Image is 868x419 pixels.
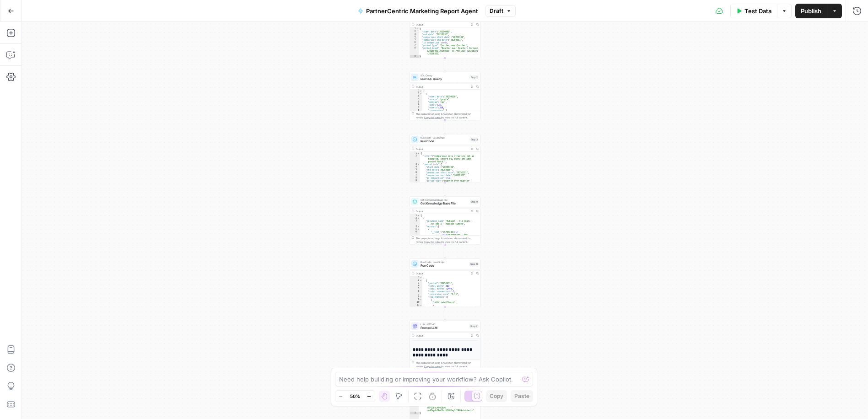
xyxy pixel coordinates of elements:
div: Step 4 [469,324,479,328]
span: Toggle code folding, rows 2 through 45 [420,279,422,282]
div: This output is too large & has been abbreviated for review. to view the full content. [416,236,479,244]
span: Toggle code folding, rows 1 through 4006 [420,276,422,279]
div: Output{ "start_date":"20250401", "end_date":"20250630", "comparison_start_date":"20250101", "comp... [410,10,480,58]
div: 4 [410,36,419,38]
div: 4 [410,285,423,287]
div: 9 [410,179,420,182]
g: Edge from step_2 to step_3 [444,120,446,134]
div: This output is too large & has been abbreviated for review. to view the full content. [416,112,479,119]
span: Run Code · JavaScript [421,260,468,264]
div: 4 [410,98,423,101]
div: 1 [410,90,423,92]
div: Get Knowledge Base FileGet Knowledge Base FileStep 9TestOutput[ { "document_name":"HubSpot - All ... [410,196,480,245]
div: Output [416,85,468,89]
div: 11 [410,304,423,306]
span: LLM · GPT-4.1 [421,322,468,326]
div: 1 [410,27,419,30]
div: 3 [410,33,419,36]
div: 2 [410,279,423,282]
div: 2 [410,155,420,163]
div: 7 [410,293,423,295]
div: 2 [410,217,420,220]
div: 7 [410,174,420,177]
span: Toggle code folding, rows 8 through 44 [420,295,422,298]
div: SQL QueryRun SQL QueryStep 2Output[ { "event_date":"20250630", "source":"google", "medium":"cpc",... [410,72,480,120]
div: 1 [410,276,423,279]
div: 2 [410,30,419,33]
span: Toggle code folding, rows 2 through 9 [417,217,420,220]
button: Paste [511,390,533,402]
div: 3 [410,282,423,285]
div: 2 [410,403,419,412]
div: 9 [410,55,419,58]
div: Output [416,272,468,275]
div: 8 [410,47,419,55]
span: Copy the output [424,116,442,119]
div: 1 [410,152,420,155]
span: Paste [514,392,529,400]
span: Copy the output [424,241,442,243]
div: 2 [410,92,423,95]
button: Test Data [730,4,777,18]
div: Output [416,147,468,151]
div: 4 [410,225,420,228]
div: Step 11 [469,262,479,266]
span: Toggle code folding, rows 3 through 11 [417,163,420,166]
span: Toggle code folding, rows 9 through 15 [420,298,422,301]
div: 3 [410,412,419,414]
div: 5 [410,38,419,41]
div: 8 [410,109,423,112]
div: 12 [410,306,423,309]
span: Run Code · JavaScript [421,136,468,140]
div: 3 [410,95,423,98]
g: Edge from step_12 to step_2 [444,58,446,71]
div: This output is too large & has been abbreviated for review. to view the full content. [416,361,479,368]
span: Prompt LLM [421,326,468,330]
div: 7 [410,44,419,47]
div: 5 [410,168,420,171]
div: Output [416,334,468,338]
div: 6 [410,41,419,44]
div: Step 2 [470,75,479,80]
span: Copy the output [424,365,442,368]
div: Step 3 [470,138,479,142]
g: Edge from step_9 to step_11 [444,245,446,258]
div: Run Code · JavaScriptRun CodeStep 3Output{ "error":"Comparison data structure not as expected. En... [410,134,480,183]
div: 5 [410,228,420,231]
g: Edge from step_11 to step_4 [444,307,446,320]
span: 50% [350,392,360,400]
span: Toggle code folding, rows 4 through 8 [417,225,420,228]
span: Toggle code folding, rows 1 through 10 [417,214,420,217]
span: Toggle code folding, rows 1 through 2243 [420,90,422,92]
div: Output [416,23,468,27]
span: Run SQL Query [421,77,468,81]
span: Run Code [421,139,468,144]
div: 6 [410,103,423,106]
span: Run Code [421,263,468,268]
div: 6 [410,171,420,174]
div: 3 [410,220,420,225]
span: PartnerCentric Marketing Report Agent [366,6,478,16]
div: 6 [410,290,423,293]
span: Toggle code folding, rows 11 through 14 [420,304,422,306]
div: Output [416,209,468,213]
span: Test Data [744,6,771,16]
span: Get Knowledge Base File [421,198,468,202]
div: 10 [410,182,420,190]
span: Copy [490,392,503,400]
span: Toggle code folding, rows 5 through 7 [417,228,420,231]
div: 4 [410,166,420,168]
div: 5 [410,101,423,103]
div: 1 [410,214,420,217]
div: 9 [410,298,423,301]
g: Edge from step_3 to step_9 [444,183,446,196]
div: 3 [410,163,420,166]
span: Toggle code folding, rows 1 through 9 [416,27,419,30]
div: 7 [410,106,423,109]
span: Draft [490,7,503,15]
div: 8 [410,177,420,179]
span: Publish [801,6,821,16]
span: Toggle code folding, rows 2 through 10 [420,92,422,95]
div: Run Code · JavaScriptRun CodeStep 11Output[ { "period":"20250401", "total_users":237, "total_even... [410,258,480,307]
button: Publish [795,4,827,18]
